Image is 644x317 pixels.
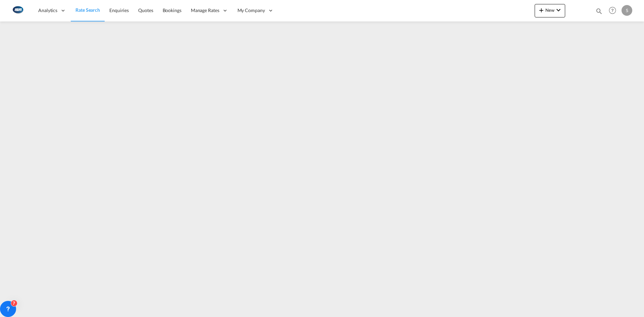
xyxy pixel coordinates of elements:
[109,7,129,13] span: Enquiries
[163,7,181,13] span: Bookings
[237,7,265,14] span: My Company
[38,7,57,14] span: Analytics
[622,5,632,16] div: S
[607,5,622,17] div: Help
[554,6,562,14] md-icon: icon-chevron-down
[537,6,545,14] md-icon: icon-plus 400-fg
[595,7,603,15] md-icon: icon-magnify
[75,7,100,13] span: Rate Search
[138,7,153,13] span: Quotes
[10,3,25,18] img: 1aa151c0c08011ec8d6f413816f9a227.png
[537,7,562,13] span: New
[191,7,219,14] span: Manage Rates
[595,7,603,17] div: icon-magnify
[607,5,618,16] span: Help
[535,4,565,17] button: icon-plus 400-fgNewicon-chevron-down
